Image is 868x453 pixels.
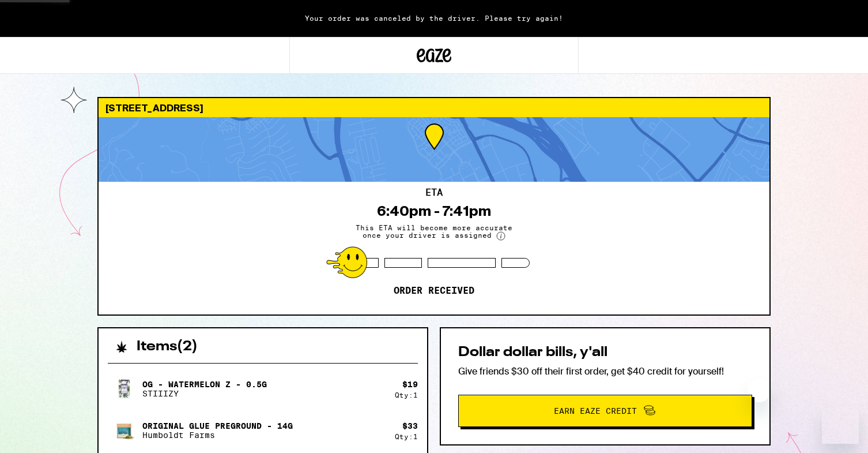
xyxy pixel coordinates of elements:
div: $ 33 [402,421,418,430]
div: Qty: 1 [395,391,418,399]
p: Order received [394,285,474,297]
iframe: Close message [748,379,771,402]
img: OG - Watermelon Z - 0.5g [108,373,140,405]
img: Original Glue Preground - 14g [108,414,140,447]
div: Qty: 1 [395,433,418,440]
span: This ETA will become more accurate once your driver is assigned [348,224,520,241]
h2: Items ( 2 ) [137,340,198,354]
h2: Dollar dollar bills, y'all [458,346,752,360]
h2: ETA [425,188,443,197]
p: OG - Watermelon Z - 0.5g [142,380,267,389]
p: Original Glue Preground - 14g [142,421,293,430]
p: Humboldt Farms [142,430,293,440]
p: STIIIZY [142,389,267,398]
iframe: Button to launch messaging window [822,407,859,444]
div: [STREET_ADDRESS] [99,98,769,117]
button: Earn Eaze Credit [458,395,752,427]
div: 6:40pm - 7:41pm [377,203,491,219]
div: $ 19 [402,380,418,389]
span: Earn Eaze Credit [554,407,637,415]
p: Give friends $30 off their first order, get $40 credit for yourself! [458,365,752,377]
